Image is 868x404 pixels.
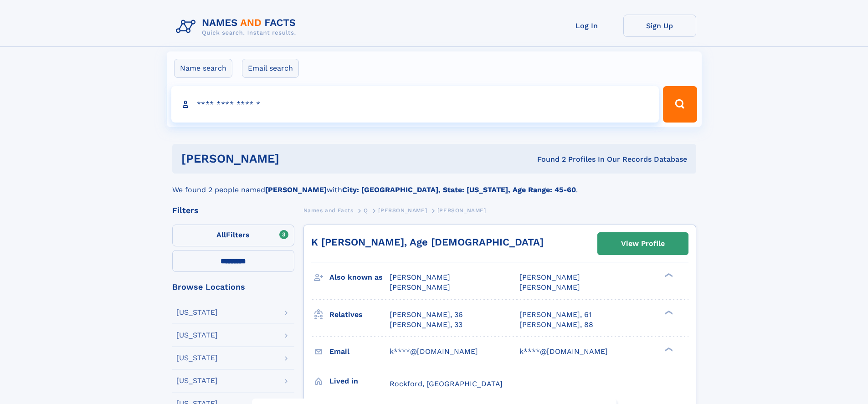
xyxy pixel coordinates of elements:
[176,309,218,316] div: [US_STATE]
[172,283,294,291] div: Browse Locations
[390,310,463,320] a: [PERSON_NAME], 36
[519,320,593,330] a: [PERSON_NAME], 88
[329,307,390,322] h3: Relatives
[598,233,688,255] a: View Profile
[176,377,218,384] div: [US_STATE]
[172,225,294,246] label: Filters
[378,205,427,216] a: [PERSON_NAME]
[390,379,503,388] span: Rockford, [GEOGRAPHIC_DATA]
[390,273,450,281] span: [PERSON_NAME]
[303,205,354,216] a: Names and Facts
[519,310,591,320] a: [PERSON_NAME], 61
[329,270,390,285] h3: Also known as
[174,59,232,78] label: Name search
[242,59,299,78] label: Email search
[519,283,580,291] span: [PERSON_NAME]
[663,272,673,278] div: ❯
[437,207,486,214] span: [PERSON_NAME]
[265,185,327,194] b: [PERSON_NAME]
[621,233,665,254] div: View Profile
[378,207,427,214] span: [PERSON_NAME]
[311,236,544,248] a: K [PERSON_NAME], Age [DEMOGRAPHIC_DATA]
[216,230,226,239] span: All
[176,354,218,362] div: [US_STATE]
[172,174,696,195] div: We found 2 people named with .
[329,373,390,389] h3: Lived in
[176,332,218,339] div: [US_STATE]
[623,15,696,37] a: Sign Up
[663,346,673,352] div: ❯
[342,185,576,194] b: City: [GEOGRAPHIC_DATA], State: [US_STATE], Age Range: 45-60
[364,207,368,214] span: Q
[550,15,623,37] a: Log In
[364,205,368,216] a: Q
[663,86,697,123] button: Search Button
[390,283,450,291] span: [PERSON_NAME]
[390,320,462,330] a: [PERSON_NAME], 33
[181,153,408,164] h1: [PERSON_NAME]
[408,154,687,164] div: Found 2 Profiles In Our Records Database
[172,206,294,215] div: Filters
[519,273,580,281] span: [PERSON_NAME]
[329,344,390,359] h3: Email
[171,86,659,123] input: search input
[172,15,303,39] img: Logo Names and Facts
[663,309,673,315] div: ❯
